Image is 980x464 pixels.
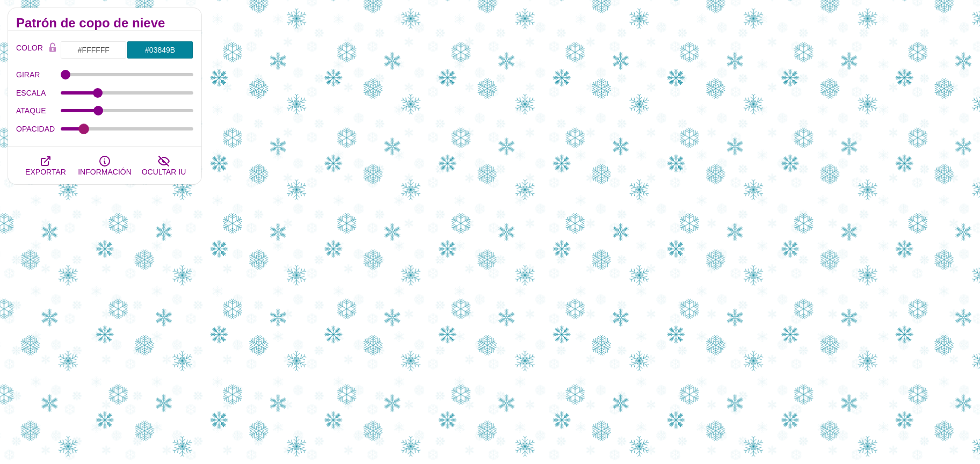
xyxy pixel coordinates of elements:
font: COLOR [16,44,43,52]
font: GIRAR [16,70,40,79]
font: ATAQUE [16,106,46,115]
button: INFORMACIÓN [75,147,134,184]
button: Bloqueo de color [45,41,61,56]
button: OCULTAR IU [134,147,193,184]
font: EXPORTAR [25,168,66,176]
font: Patrón de copo de nieve [16,16,165,30]
font: INFORMACIÓN [78,168,132,176]
font: OPACIDAD [16,125,55,133]
font: ESCALA [16,89,46,97]
font: OCULTAR IU [142,168,186,176]
button: EXPORTAR [16,147,75,184]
